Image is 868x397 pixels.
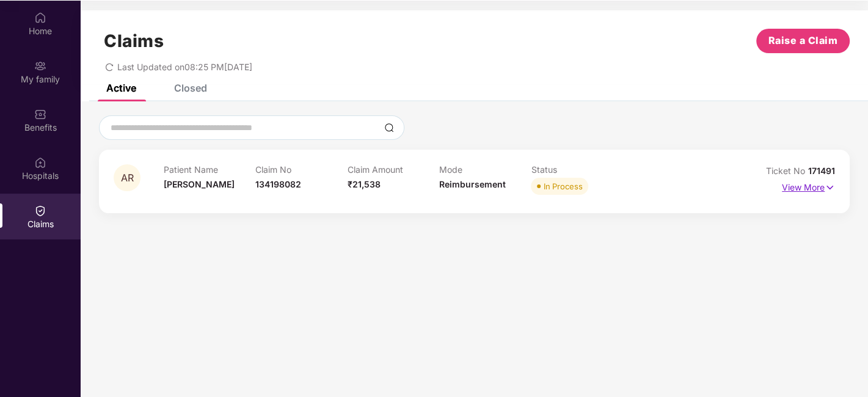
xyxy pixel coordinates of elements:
[782,178,835,194] p: View More
[34,60,46,72] img: svg+xml;base64,PHN2ZyB3aWR0aD0iMjAiIGhlaWdodD0iMjAiIHZpZXdCb3g9IjAgMCAyMCAyMCIgZmlsbD0ibm9uZSIgeG...
[105,62,114,72] span: redo
[439,179,506,189] span: Reimbursement
[34,205,46,217] img: svg+xml;base64,PHN2ZyBpZD0iQ2xhaW0iIHhtbG5zPSJodHRwOi8vd3d3LnczLm9yZy8yMDAwL3N2ZyIgd2lkdGg9IjIwIi...
[34,12,46,24] img: svg+xml;base64,PHN2ZyBpZD0iSG9tZSIgeG1sbnM9Imh0dHA6Ly93d3cudzMub3JnLzIwMDAvc3ZnIiB3aWR0aD0iMjAiIG...
[348,179,381,189] span: ₹21,538
[348,164,439,175] p: Claim Amount
[174,82,207,94] div: Closed
[384,123,394,133] img: svg+xml;base64,PHN2ZyBpZD0iU2VhcmNoLTMyeDMyIiB4bWxucz0iaHR0cDovL3d3dy53My5vcmcvMjAwMC9zdmciIHdpZH...
[104,31,164,51] h1: Claims
[164,164,255,175] p: Patient Name
[825,181,835,194] img: svg+xml;base64,PHN2ZyB4bWxucz0iaHR0cDovL3d3dy53My5vcmcvMjAwMC9zdmciIHdpZHRoPSIxNyIgaGVpZ2h0PSIxNy...
[808,166,835,176] span: 171491
[543,180,582,192] div: In Process
[34,108,46,120] img: svg+xml;base64,PHN2ZyBpZD0iQmVuZWZpdHMiIHhtbG5zPSJodHRwOi8vd3d3LnczLm9yZy8yMDAwL3N2ZyIgd2lkdGg9Ij...
[106,82,136,94] div: Active
[121,173,134,183] span: AR
[768,33,838,48] span: Raise a Claim
[117,62,252,72] span: Last Updated on 08:25 PM[DATE]
[531,164,622,175] p: Status
[766,166,808,176] span: Ticket No
[439,164,531,175] p: Mode
[255,179,301,189] span: 134198082
[255,164,347,175] p: Claim No
[756,29,850,53] button: Raise a Claim
[34,156,46,169] img: svg+xml;base64,PHN2ZyBpZD0iSG9zcGl0YWxzIiB4bWxucz0iaHR0cDovL3d3dy53My5vcmcvMjAwMC9zdmciIHdpZHRoPS...
[164,179,235,189] span: [PERSON_NAME]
